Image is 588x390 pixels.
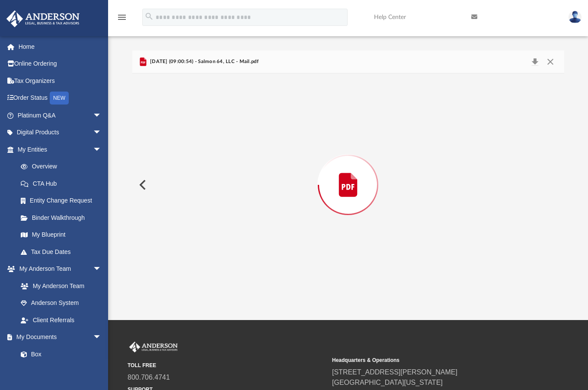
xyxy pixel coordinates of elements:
a: [GEOGRAPHIC_DATA][US_STATE] [332,379,443,386]
a: Online Ordering [6,55,115,73]
i: search [144,12,154,21]
a: Tax Due Dates [12,243,115,260]
a: menu [117,16,127,22]
i: menu [117,12,127,22]
a: Binder Walkthrough [12,209,115,226]
button: Previous File [132,173,151,197]
img: Anderson Advisors Platinum Portal [128,342,179,353]
a: Box [12,346,106,363]
span: [DATE] (09:00:54) - Salmon 64, LLC - Mail.pdf [148,58,259,66]
a: [STREET_ADDRESS][PERSON_NAME] [332,368,457,376]
a: Tax Organizers [6,72,115,89]
a: CTA Hub [12,175,115,192]
span: arrow_drop_down [93,260,110,278]
a: 800.706.4741 [128,374,170,381]
a: Anderson System [12,295,110,312]
div: NEW [50,92,69,105]
a: Digital Productsarrow_drop_down [6,124,115,141]
a: My Blueprint [12,226,110,244]
img: Anderson Advisors Platinum Portal [4,10,82,27]
div: Preview [132,51,564,296]
a: Client Referrals [12,311,110,329]
span: arrow_drop_down [93,107,110,124]
span: arrow_drop_down [93,141,110,159]
a: My Entitiesarrow_drop_down [6,141,115,158]
small: TOLL FREE [128,361,326,369]
a: Platinum Q&Aarrow_drop_down [6,107,115,124]
button: Download [527,56,543,68]
a: Home [6,38,115,55]
a: Order StatusNEW [6,89,115,107]
a: Entity Change Request [12,192,115,209]
span: arrow_drop_down [93,329,110,346]
a: Overview [12,158,115,175]
small: Headquarters & Operations [332,356,530,364]
button: Close [543,56,558,68]
span: arrow_drop_down [93,124,110,142]
a: My Anderson Teamarrow_drop_down [6,260,110,278]
a: My Documentsarrow_drop_down [6,329,110,346]
a: My Anderson Team [12,277,106,295]
img: User Pic [569,11,582,23]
